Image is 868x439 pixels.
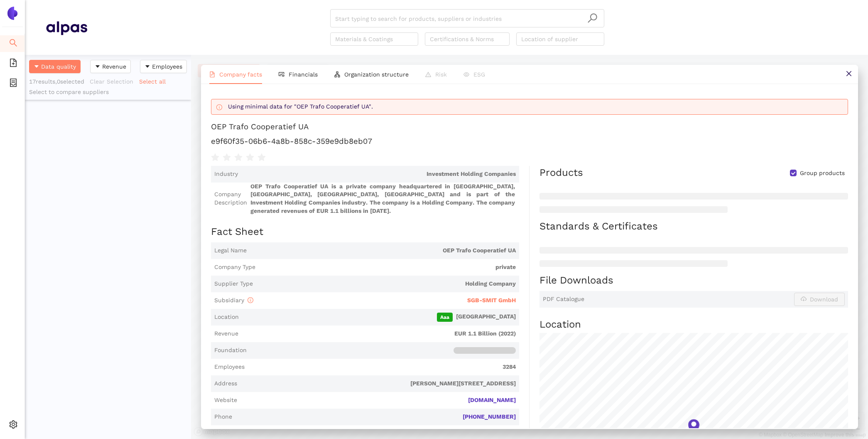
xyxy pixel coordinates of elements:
span: ESG [473,71,485,78]
span: caret-down [34,64,39,70]
span: Revenue [214,330,238,338]
span: info-circle [216,104,222,110]
div: Select to compare suppliers [29,88,187,96]
span: EUR 1.1 Billion (2022) [242,330,516,338]
span: Financials [289,71,318,78]
span: Location [214,313,239,321]
span: OEP Trafo Cooperatief UA [250,247,516,255]
span: Group products [797,169,848,178]
span: Website [214,396,237,404]
span: Aaa [437,313,453,322]
img: Logo [6,7,19,20]
h2: Location [539,318,848,332]
span: star [257,153,266,162]
span: Company Description [214,190,247,207]
span: apartment [334,72,340,77]
span: file-add [9,56,17,72]
span: Foundation [214,346,247,355]
span: Data quality [41,62,76,71]
button: caret-downEmployees [140,60,187,73]
span: OEP Trafo Cooperatief UA is a private company headquartered in [GEOGRAPHIC_DATA], [GEOGRAPHIC_DAT... [250,183,516,215]
div: Products [539,166,583,180]
div: OEP Trafo Cooperatief UA [211,121,309,132]
button: caret-downData quality [29,60,81,73]
button: Clear Selection [89,75,139,88]
span: [PERSON_NAME][STREET_ADDRESS] [240,380,516,388]
span: 3284 [248,363,516,371]
span: info-circle [248,297,253,303]
span: warning [425,72,431,77]
button: Select all [139,75,171,88]
span: Employees [214,363,245,371]
div: Using minimal data for "OEP Trafo Cooperatief UA". [228,103,844,111]
span: Revenue [102,62,126,71]
span: Industry [214,170,238,178]
span: star [211,153,219,162]
span: [GEOGRAPHIC_DATA] [242,313,516,322]
span: Phone [214,413,232,421]
span: 17 results, 0 selected [29,78,84,85]
span: star [223,153,231,162]
span: search [9,36,17,52]
span: star [234,153,243,162]
h1: e9f60f35-06b6-4a8b-858c-359e9db8eb07 [211,136,848,147]
span: search [587,13,598,23]
span: Select all [139,77,166,86]
span: Supplier Type [214,280,253,288]
span: SGB-SMIT GmbH [467,297,516,303]
span: setting [9,417,17,434]
span: Employees [152,62,182,71]
span: private [259,263,516,271]
span: caret-down [145,64,150,70]
span: Subsidiary [214,297,253,303]
span: Risk [435,71,447,78]
button: close [839,65,858,84]
span: close [846,70,852,77]
span: Organization structure [344,71,409,78]
span: Holding Company [256,280,516,288]
span: Legal Name [214,247,247,255]
span: Address [214,380,237,388]
span: file-text [209,72,215,77]
span: PDF Catalogue [543,295,584,303]
span: Investment Holding Companies [241,170,516,178]
span: star [246,153,254,162]
span: caret-down [95,64,101,70]
button: caret-downRevenue [90,60,131,73]
span: Company Type [214,263,255,271]
img: Homepage [46,17,87,38]
span: eye [463,72,469,77]
h2: File Downloads [539,274,848,288]
h2: Standards & Certificates [539,219,848,234]
span: fund-view [279,72,284,77]
span: container [9,76,17,92]
span: Company facts [219,71,262,78]
h2: Fact Sheet [211,225,519,239]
